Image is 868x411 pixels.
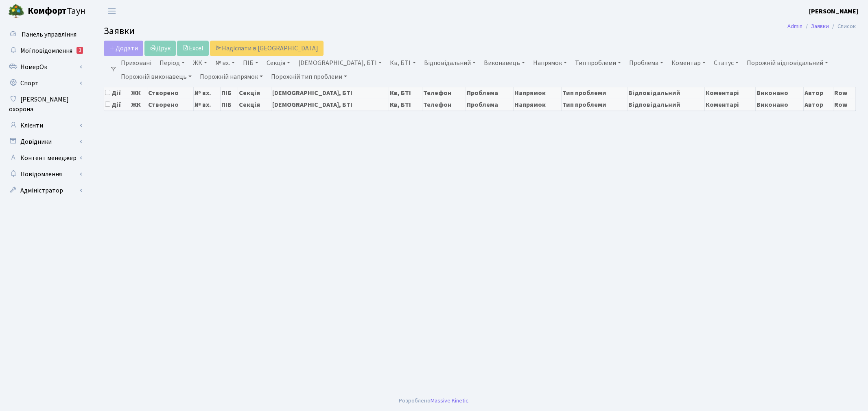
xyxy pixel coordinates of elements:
b: [PERSON_NAME] [809,7,858,16]
a: Порожній відповідальний [743,56,831,70]
a: Massive Kinetic [431,396,468,405]
a: Admin [787,22,802,30]
a: Статус [711,56,742,70]
th: Напрямок [514,87,561,99]
th: ПІБ [221,99,238,110]
a: [PERSON_NAME] [809,6,858,16]
a: Відповідальний [421,56,479,70]
a: ЖК [190,56,210,70]
a: Порожній тип проблеми [268,70,350,84]
th: Автор [804,99,833,110]
th: Row [833,87,856,99]
a: Панель управління [4,26,85,43]
span: Додати [109,44,138,53]
a: Секція [263,56,293,70]
span: Таун [28,4,85,18]
th: Напрямок [514,99,561,110]
th: Коментарі [705,99,756,110]
a: [PERSON_NAME] охорона [4,91,85,117]
th: Створено [147,99,194,110]
a: Кв, БТІ [387,56,419,70]
th: № вх. [194,99,221,110]
th: Проблема [466,87,514,99]
th: № вх. [194,87,221,99]
th: Секція [238,99,271,110]
a: Контент менеджер [4,150,85,166]
span: Панель управління [22,30,77,39]
th: Кв, БТІ [389,99,422,110]
th: Відповідальний [627,99,704,110]
a: Адміністратор [4,182,85,199]
a: НомерОк [4,59,85,75]
a: Повідомлення [4,166,85,182]
th: Виконано [755,99,804,110]
th: Автор [804,87,833,99]
th: [DEMOGRAPHIC_DATA], БТІ [271,99,389,110]
a: № вх. [212,56,238,70]
th: Телефон [422,87,466,99]
a: Мої повідомлення1 [4,43,85,59]
a: Excel [177,41,209,56]
th: ЖК [130,99,147,110]
a: Клієнти [4,117,85,134]
b: Комфорт [28,4,67,17]
a: Коментар [668,56,709,70]
a: ПІБ [240,56,262,70]
a: Напрямок [530,56,570,70]
a: Порожній напрямок [197,70,266,84]
a: Надіслати в [GEOGRAPHIC_DATA] [210,41,324,56]
th: [DEMOGRAPHIC_DATA], БТІ [271,87,389,99]
th: ЖК [130,87,147,99]
th: Телефон [422,99,466,110]
a: Проблема [626,56,667,70]
a: Тип проблеми [572,56,624,70]
th: Секція [238,87,271,99]
th: Тип проблеми [561,99,627,110]
a: Виконавець [481,56,528,70]
a: Заявки [811,22,829,30]
span: Заявки [104,24,135,38]
th: Тип проблеми [561,87,627,99]
div: Розроблено . [399,396,470,405]
a: [DEMOGRAPHIC_DATA], БТІ [295,56,385,70]
span: Мої повідомлення [20,46,72,55]
th: Дії [104,87,130,99]
a: Спорт [4,75,85,91]
a: Порожній виконавець [118,70,195,84]
a: Друк [144,41,176,56]
button: Переключити навігацію [102,4,122,18]
th: Виконано [755,87,804,99]
th: Кв, БТІ [389,87,422,99]
th: Відповідальний [627,87,704,99]
th: Дії [104,99,130,110]
th: Створено [147,87,194,99]
th: Проблема [466,99,514,110]
a: Період [156,56,188,70]
img: logo.png [8,3,24,19]
div: 1 [77,47,83,54]
th: Коментарі [705,87,756,99]
th: Row [833,99,856,110]
a: Приховані [118,56,155,70]
th: ПІБ [221,87,238,99]
nav: breadcrumb [775,18,868,35]
a: Довідники [4,134,85,150]
a: Додати [104,41,143,56]
li: Список [829,22,856,31]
